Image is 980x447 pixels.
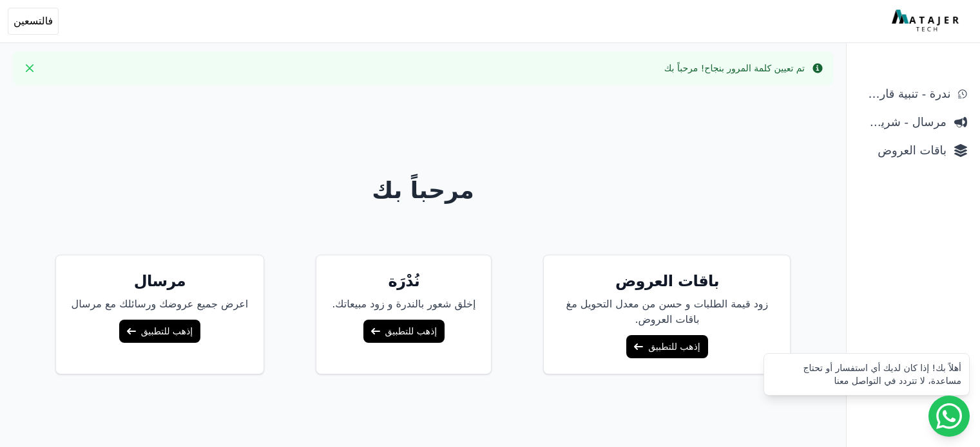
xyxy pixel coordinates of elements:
[332,296,476,312] p: إخلق شعور بالندرة و زود مبيعاتك.
[14,14,53,29] span: فالتسعين
[332,271,476,291] h5: نُدْرَة
[559,271,774,291] h5: باقات العروض
[626,335,707,358] a: إذهب للتطبيق
[860,141,946,160] span: باقات العروض
[19,58,40,78] button: Close
[860,113,946,131] span: مرسال - شريط دعاية
[363,320,445,343] a: إذهب للتطبيق
[8,8,59,35] button: فالتسعين
[559,296,774,327] p: زود قيمة الطلبات و حسن من معدل التحويل مغ باقات العروض.
[11,178,836,203] h1: مرحباً بك
[664,62,805,75] div: تم تعيين كلمة المرور بنجاح! مرحباً بك
[860,85,950,103] span: ندرة - تنبية قارب علي النفاذ
[119,320,200,343] a: إذهب للتطبيق
[772,361,961,387] div: أهلاً بك! إذا كان لديك أي استفسار أو تحتاج مساعدة، لا تتردد في التواصل معنا
[72,271,249,291] h5: مرسال
[892,10,962,33] img: MatajerTech Logo
[72,296,249,312] p: اعرض جميع عروضك ورسائلك مع مرسال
